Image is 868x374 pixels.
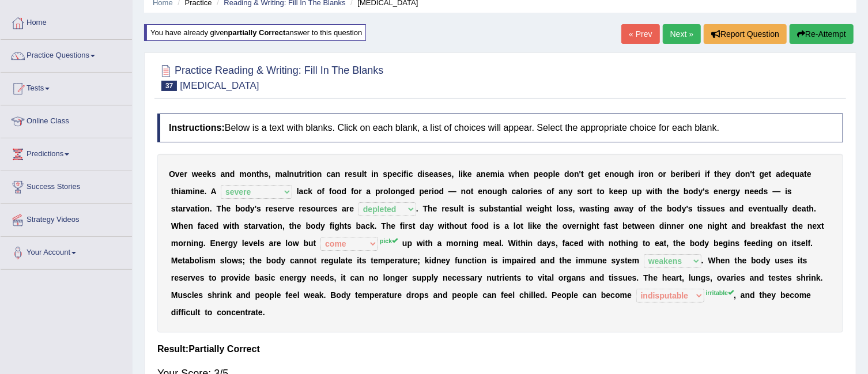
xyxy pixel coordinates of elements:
[728,187,731,196] b: r
[428,204,433,213] b: h
[299,169,302,179] b: t
[383,169,387,179] b: s
[714,187,718,196] b: e
[367,187,371,196] b: a
[605,169,609,179] b: e
[588,169,594,179] b: g
[1,204,132,233] a: Strategy Videos
[750,169,752,179] b: '
[433,204,437,213] b: e
[481,169,486,179] b: n
[331,169,335,179] b: a
[490,169,497,179] b: m
[210,204,212,213] b: .
[255,204,256,213] b: '
[304,187,308,196] b: c
[553,169,556,179] b: l
[486,169,490,179] b: e
[184,169,187,179] b: r
[764,169,769,179] b: e
[317,187,322,196] b: o
[482,187,488,196] b: n
[228,28,286,37] b: partially correct
[380,187,383,196] b: r
[658,187,663,196] b: h
[259,169,265,179] b: h
[169,169,175,179] b: O
[358,187,361,196] b: r
[752,169,755,179] b: t
[735,169,741,179] b: d
[458,169,461,179] b: l
[644,169,649,179] b: o
[424,187,429,196] b: e
[1,138,132,167] a: Predictions
[745,187,750,196] b: n
[205,187,207,196] b: .
[674,187,679,196] b: e
[161,81,177,91] span: 37
[371,169,373,179] b: i
[598,169,601,179] b: t
[305,169,307,179] b: i
[198,204,200,213] b: i
[383,187,388,196] b: o
[699,187,703,196] b: y
[454,204,459,213] b: u
[289,169,295,179] b: n
[401,187,406,196] b: g
[333,204,338,213] b: s
[176,204,179,213] b: t
[624,169,629,179] b: g
[512,187,516,196] b: c
[180,80,259,91] small: [MEDICAL_DATA]
[646,187,652,196] b: w
[622,187,628,196] b: p
[690,169,695,179] b: e
[723,187,728,196] b: e
[337,187,342,196] b: o
[655,187,658,196] b: t
[448,187,456,196] b: —
[745,169,750,179] b: n
[316,204,321,213] b: u
[445,204,450,213] b: e
[342,204,346,213] b: a
[312,169,317,179] b: o
[520,187,523,196] b: l
[225,169,230,179] b: n
[1,105,132,134] a: Online Class
[416,204,418,213] b: .
[539,169,544,179] b: e
[461,187,466,196] b: n
[395,187,401,196] b: n
[736,187,741,196] b: y
[329,187,332,196] b: f
[523,187,528,196] b: o
[348,169,353,179] b: e
[282,169,287,179] b: a
[190,204,195,213] b: a
[804,169,807,179] b: t
[609,187,614,196] b: k
[548,169,553,179] b: p
[443,169,447,179] b: e
[144,24,366,41] div: You have already given answer to this question
[441,204,444,213] b: r
[754,187,759,196] b: e
[533,187,538,196] b: e
[556,169,560,179] b: e
[452,169,454,179] b: ,
[758,187,764,196] b: d
[463,169,467,179] b: k
[353,169,357,179] b: s
[406,169,409,179] b: i
[342,187,347,196] b: d
[329,204,333,213] b: e
[629,169,634,179] b: h
[1,73,132,101] a: Tests
[574,169,579,179] b: n
[547,187,552,196] b: o
[186,204,191,213] b: v
[786,169,790,179] b: e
